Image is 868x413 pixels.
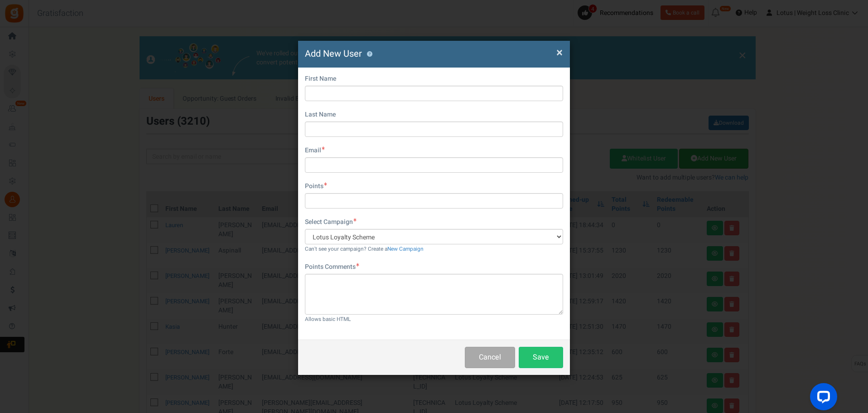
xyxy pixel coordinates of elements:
[305,110,336,119] label: Last Name
[305,74,336,83] label: First Name
[519,347,563,368] button: Save
[305,146,325,155] label: Email
[305,316,351,323] small: Allows basic HTML
[305,182,327,191] label: Points
[387,245,424,253] a: New Campaign
[556,44,563,61] span: ×
[305,47,362,60] span: Add New User
[305,218,357,227] label: Select Campaign
[366,51,372,57] button: ?
[465,347,515,368] button: Cancel
[305,245,424,253] small: Can't see your campaign? Create a
[305,262,359,272] label: Points Comments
